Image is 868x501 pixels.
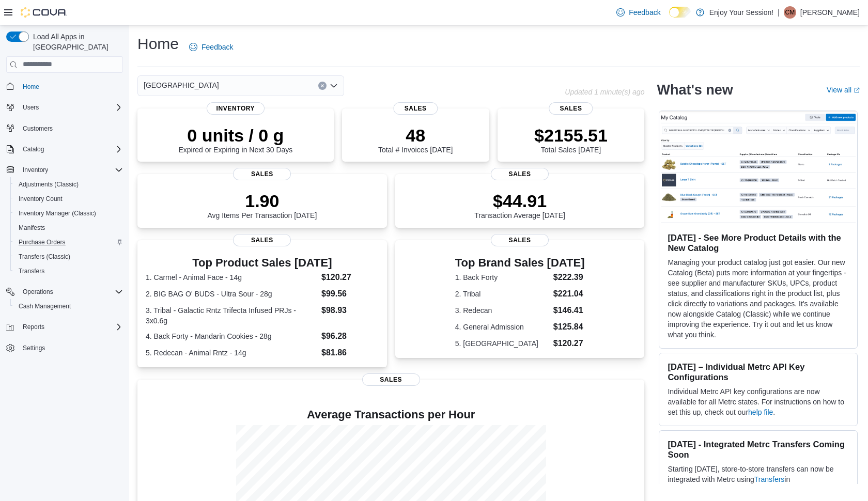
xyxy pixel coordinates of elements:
[14,207,123,220] span: Inventory Manager (Classic)
[19,267,44,275] span: Transfers
[14,207,100,220] a: Inventory Manager (Classic)
[321,288,379,300] dd: $99.56
[491,168,549,180] span: Sales
[10,235,127,249] button: Purchase Orders
[668,439,849,460] h3: [DATE] - Integrated Metrc Transfers Coming Soon
[144,79,219,91] span: [GEOGRAPHIC_DATA]
[19,209,96,217] span: Inventory Manager (Classic)
[2,163,127,177] button: Inventory
[827,86,860,94] a: View allExternal link
[19,302,71,310] span: Cash Management
[23,344,45,352] span: Settings
[668,232,849,253] h3: [DATE] - See More Product Details with the New Catalog
[19,164,52,176] button: Inventory
[19,238,66,246] span: Purchase Orders
[146,331,317,341] dt: 4. Back Forty - Mandarin Cookies - 28g
[14,178,83,191] a: Adjustments (Classic)
[6,75,123,383] nav: Complex example
[474,191,565,220] div: Transaction Average [DATE]
[669,18,670,18] span: Dark Mode
[378,125,453,146] p: 48
[14,251,74,263] a: Transfers (Classic)
[2,100,127,115] button: Users
[668,386,849,417] p: Individual Metrc API key configurations are now available for all Metrc states. For instructions ...
[785,6,795,19] span: CM
[10,206,127,221] button: Inventory Manager (Classic)
[19,122,123,135] span: Customers
[146,305,317,326] dt: 3. Tribal - Galactic Rntz Trifecta Infused PRJs - 3x0.6g
[137,34,179,54] h1: Home
[14,178,123,191] span: Adjustments (Classic)
[393,102,437,115] span: Sales
[19,195,63,203] span: Inventory Count
[378,125,453,154] div: Total # Invoices [DATE]
[553,337,585,350] dd: $120.27
[146,257,379,269] h3: Top Product Sales [DATE]
[553,288,585,300] dd: $221.04
[19,342,49,354] a: Settings
[14,251,123,263] span: Transfers (Classic)
[14,222,49,234] a: Manifests
[455,289,549,299] dt: 2. Tribal
[669,7,691,18] input: Dark Mode
[19,81,43,93] a: Home
[553,304,585,317] dd: $146.41
[321,271,379,284] dd: $120.27
[2,121,127,136] button: Customers
[2,320,127,334] button: Reports
[14,300,123,312] span: Cash Management
[233,168,291,180] span: Sales
[2,79,127,94] button: Home
[657,82,733,98] h2: What's new
[19,224,45,232] span: Manifests
[146,289,317,299] dt: 2. BIG BAG O' BUDS - Ultra Sour - 28g
[565,88,644,96] p: Updated 1 minute(s) ago
[23,103,39,112] span: Users
[19,164,123,176] span: Inventory
[19,321,49,333] button: Reports
[2,340,127,355] button: Settings
[14,236,123,248] span: Purchase Orders
[14,236,70,248] a: Purchase Orders
[10,264,127,278] button: Transfers
[207,191,317,211] p: 1.90
[19,101,43,114] button: Users
[14,300,75,312] a: Cash Management
[19,143,123,155] span: Catalog
[455,272,549,283] dt: 1. Back Forty
[800,6,860,19] p: [PERSON_NAME]
[330,82,338,90] button: Open list of options
[19,101,123,114] span: Users
[207,102,265,115] span: Inventory
[202,42,233,52] span: Feedback
[178,125,292,146] p: 0 units / 0 g
[233,234,291,246] span: Sales
[19,180,79,189] span: Adjustments (Classic)
[14,193,123,205] span: Inventory Count
[14,193,67,205] a: Inventory Count
[14,222,123,234] span: Manifests
[10,249,127,264] button: Transfers (Classic)
[207,191,317,220] div: Avg Items Per Transaction [DATE]
[778,6,780,19] p: |
[553,321,585,333] dd: $125.84
[19,286,57,298] button: Operations
[23,145,44,153] span: Catalog
[146,409,636,421] h4: Average Transactions per Hour
[754,475,785,483] a: Transfers
[748,408,773,416] a: help file
[23,166,48,174] span: Inventory
[178,125,292,154] div: Expired or Expiring in Next 30 Days
[19,80,123,93] span: Home
[14,265,49,277] a: Transfers
[784,6,796,19] div: Christina Mitchell
[185,37,237,57] a: Feedback
[2,285,127,299] button: Operations
[549,102,593,115] span: Sales
[10,192,127,206] button: Inventory Count
[10,221,127,235] button: Manifests
[23,323,44,331] span: Reports
[321,304,379,317] dd: $98.93
[29,32,123,52] span: Load All Apps in [GEOGRAPHIC_DATA]
[612,2,664,23] a: Feedback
